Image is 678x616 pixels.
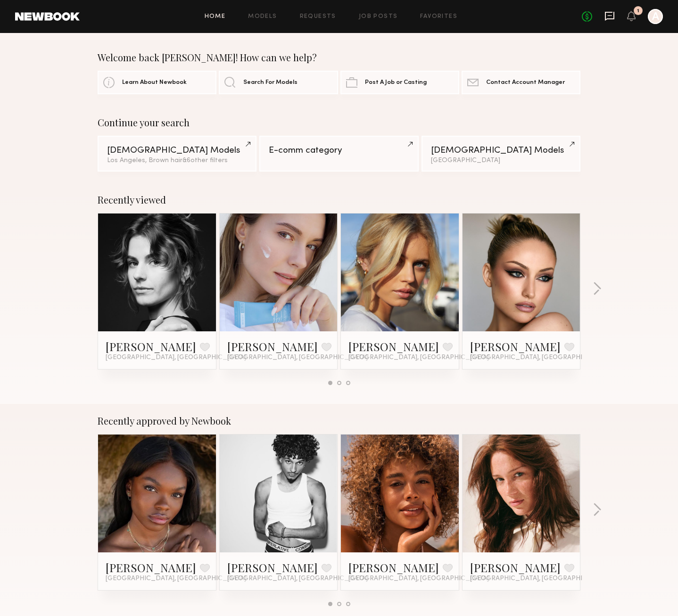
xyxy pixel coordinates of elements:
[106,354,246,361] span: [GEOGRAPHIC_DATA], [GEOGRAPHIC_DATA]
[470,560,561,575] a: [PERSON_NAME]
[422,136,580,172] a: [DEMOGRAPHIC_DATA] Models[GEOGRAPHIC_DATA]
[648,9,663,24] a: A
[227,354,368,361] span: [GEOGRAPHIC_DATA], [GEOGRAPHIC_DATA]
[98,136,256,172] a: [DEMOGRAPHIC_DATA] ModelsLos Angeles, Brown hair&6other filters
[462,71,580,94] a: Contact Account Manager
[98,71,216,94] a: Learn About Newbook
[470,575,611,583] span: [GEOGRAPHIC_DATA], [GEOGRAPHIC_DATA]
[340,71,459,94] a: Post A Job or Casting
[98,194,580,205] div: Recently viewed
[637,8,639,14] div: 1
[219,71,338,94] a: Search For Models
[106,339,196,354] a: [PERSON_NAME]
[348,339,439,354] a: [PERSON_NAME]
[98,415,580,427] div: Recently approved by Newbook
[227,575,368,583] span: [GEOGRAPHIC_DATA], [GEOGRAPHIC_DATA]
[348,354,489,361] span: [GEOGRAPHIC_DATA], [GEOGRAPHIC_DATA]
[486,80,565,86] span: Contact Account Manager
[470,339,561,354] a: [PERSON_NAME]
[98,117,580,128] div: Continue your search
[122,80,187,86] span: Learn About Newbook
[431,157,571,164] div: [GEOGRAPHIC_DATA]
[248,14,277,20] a: Models
[107,157,247,164] div: Los Angeles, Brown hair
[470,354,611,361] span: [GEOGRAPHIC_DATA], [GEOGRAPHIC_DATA]
[106,560,196,575] a: [PERSON_NAME]
[300,14,336,20] a: Requests
[431,146,571,155] div: [DEMOGRAPHIC_DATA] Models
[420,14,457,20] a: Favorites
[259,136,418,172] a: E-comm category
[98,52,580,63] div: Welcome back [PERSON_NAME]! How can we help?
[205,14,226,20] a: Home
[107,146,247,155] div: [DEMOGRAPHIC_DATA] Models
[227,339,318,354] a: [PERSON_NAME]
[182,157,228,164] span: & 6 other filter s
[243,80,298,86] span: Search For Models
[348,575,489,583] span: [GEOGRAPHIC_DATA], [GEOGRAPHIC_DATA]
[106,575,246,583] span: [GEOGRAPHIC_DATA], [GEOGRAPHIC_DATA]
[269,146,409,155] div: E-comm category
[227,560,318,575] a: [PERSON_NAME]
[359,14,398,20] a: Job Posts
[365,80,427,86] span: Post A Job or Casting
[348,560,439,575] a: [PERSON_NAME]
